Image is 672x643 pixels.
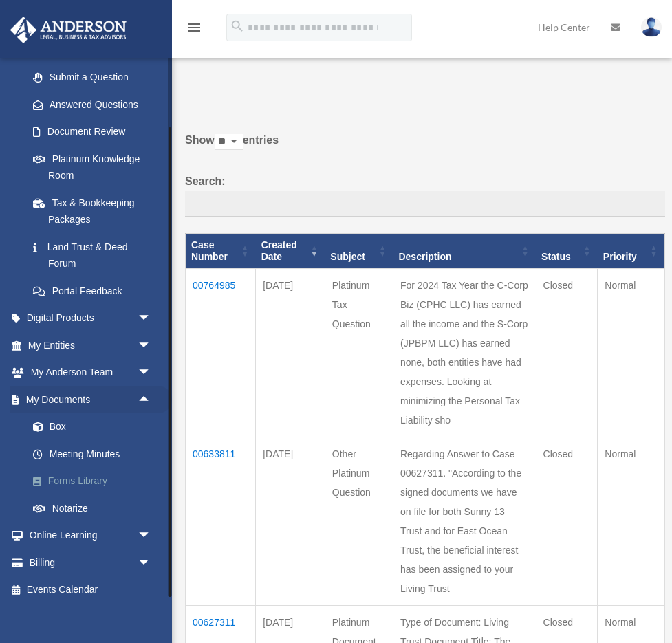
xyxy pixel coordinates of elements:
[230,19,245,34] i: search
[185,191,665,217] input: Search:
[138,331,165,360] span: arrow_drop_down
[393,437,536,605] td: Regarding Answer to Case 00627311. "According to the signed documents we have on file for both Su...
[641,17,662,37] img: User Pic
[256,234,325,269] th: Created Date: activate to sort column ascending
[185,172,665,217] label: Search:
[185,131,665,164] label: Show entries
[138,359,165,387] span: arrow_drop_down
[19,64,165,91] a: Submit a Question
[256,268,325,437] td: [DATE]
[536,437,598,605] td: Closed
[10,549,172,576] a: Billingarrow_drop_down
[598,268,665,437] td: Normal
[393,234,536,269] th: Description: activate to sort column ascending
[19,494,172,522] a: Notarize
[10,522,172,549] a: Online Learningarrow_drop_down
[186,234,256,269] th: Case Number: activate to sort column ascending
[10,331,172,359] a: My Entitiesarrow_drop_down
[536,268,598,437] td: Closed
[19,189,165,233] a: Tax & Bookkeeping Packages
[186,19,202,36] i: menu
[138,386,165,414] span: arrow_drop_up
[19,277,165,305] a: Portal Feedback
[215,134,243,150] select: Showentries
[325,437,393,605] td: Other Platinum Question
[186,24,202,36] a: menu
[138,522,165,550] span: arrow_drop_down
[138,305,165,333] span: arrow_drop_down
[10,576,172,604] a: Events Calendar
[256,437,325,605] td: [DATE]
[598,437,665,605] td: Normal
[10,359,172,386] a: My Anderson Teamarrow_drop_down
[19,440,172,468] a: Meeting Minutes
[19,145,165,189] a: Platinum Knowledge Room
[10,386,172,413] a: My Documentsarrow_drop_up
[19,468,172,495] a: Forms Library
[138,549,165,577] span: arrow_drop_down
[19,91,158,118] a: Answered Questions
[186,437,256,605] td: 00633811
[536,234,598,269] th: Status: activate to sort column ascending
[19,233,165,277] a: Land Trust & Deed Forum
[10,305,172,332] a: Digital Productsarrow_drop_down
[19,413,172,441] a: Box
[598,234,665,269] th: Priority: activate to sort column ascending
[186,268,256,437] td: 00764985
[325,268,393,437] td: Platinum Tax Question
[19,118,165,146] a: Document Review
[393,268,536,437] td: For 2024 Tax Year the C-Corp Biz (CPHC LLC) has earned all the income and the S-Corp (JPBPM LLC) ...
[325,234,393,269] th: Subject: activate to sort column ascending
[6,17,131,43] img: Anderson Advisors Platinum Portal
